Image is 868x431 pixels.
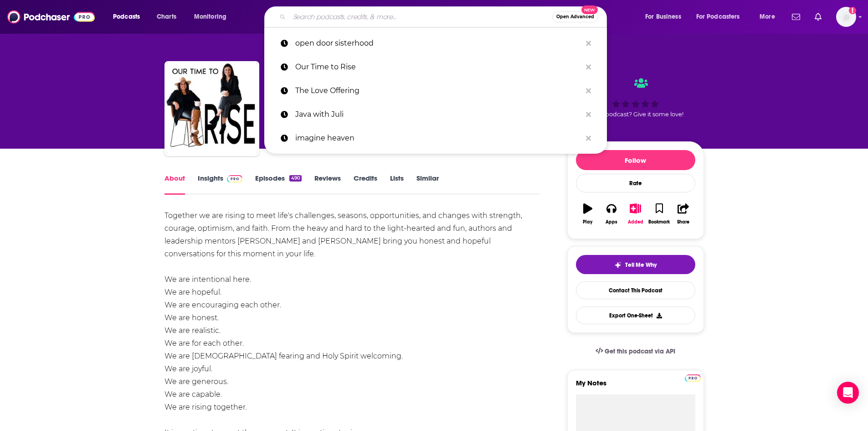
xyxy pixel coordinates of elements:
button: Bookmark [647,197,671,230]
div: Good podcast? Give it some love! [567,69,704,126]
div: Search podcasts, credits, & more... [273,6,616,27]
button: open menu [639,10,693,24]
span: For Podcasters [696,10,740,23]
button: Export One-Sheet [576,306,695,324]
a: InsightsPodchaser Pro [198,174,243,195]
a: Show notifications dropdown [788,9,804,25]
button: Play [576,197,600,230]
a: Get this podcast via API [588,340,683,363]
button: open menu [188,10,238,24]
a: About [164,174,185,195]
a: open door sisterhood [264,31,607,55]
a: Reviews [314,174,341,195]
span: New [581,5,598,14]
a: imagine heaven [264,126,607,150]
a: Similar [416,174,439,195]
div: Apps [606,219,617,225]
span: Monitoring [194,10,226,23]
a: Charts [151,10,182,24]
div: 490 [289,175,301,182]
p: The Love Offering [295,79,581,103]
span: Podcasts [113,10,140,23]
div: Bookmark [648,219,670,225]
button: Follow [576,150,695,170]
div: Added [628,219,643,225]
a: Our Time to Rise [264,55,607,79]
div: Open Intercom Messenger [837,382,859,404]
button: open menu [753,10,786,24]
button: open menu [107,10,152,24]
button: Share [671,197,695,230]
a: Lists [390,174,404,195]
span: Get this podcast via API [605,348,675,355]
div: Rate [576,174,695,192]
img: Podchaser - Follow, Share and Rate Podcasts [7,8,95,26]
img: Our Time to Rise in Midlife [166,63,257,154]
div: Share [677,219,689,225]
img: Podchaser Pro [227,175,243,182]
button: Apps [600,197,623,230]
p: open door sisterhood [295,31,581,55]
img: Podchaser Pro [685,374,701,382]
button: tell me why sparkleTell Me Why [576,255,695,274]
input: Search podcasts, credits, & more... [289,10,552,24]
span: Tell Me Why [625,261,657,269]
p: Our Time to Rise [295,55,581,79]
a: The Love Offering [264,79,607,103]
a: Java with Juli [264,103,607,126]
span: More [760,10,775,23]
p: imagine heaven [295,126,581,150]
a: Credits [354,174,377,195]
a: Show notifications dropdown [811,9,825,25]
img: tell me why sparkle [614,261,621,269]
span: For Business [645,10,681,23]
button: open menu [690,10,753,24]
a: Episodes490 [255,174,301,195]
span: Open Advanced [556,15,594,19]
svg: Add a profile image [849,7,856,14]
span: Charts [157,10,176,23]
img: User Profile [836,7,856,27]
span: Logged in as Lydia_Gustafson [836,7,856,27]
label: My Notes [576,379,695,395]
button: Open AdvancedNew [552,11,598,22]
div: Play [583,219,592,225]
span: Good podcast? Give it some love! [588,111,683,118]
button: Added [623,197,647,230]
p: Java with Juli [295,103,581,126]
a: Pro website [685,373,701,382]
button: Show profile menu [836,7,856,27]
a: Contact This Podcast [576,281,695,299]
